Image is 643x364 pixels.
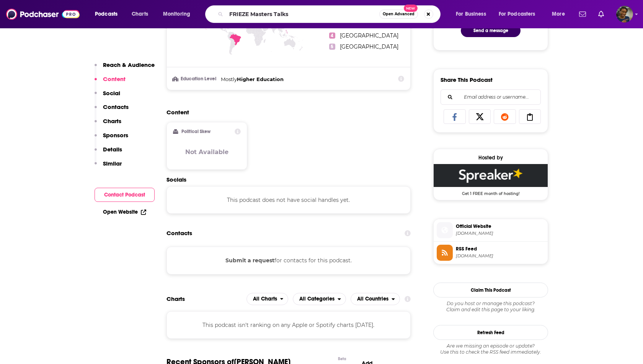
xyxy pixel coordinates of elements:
[499,9,535,19] span: For Podcasters
[383,12,415,16] span: Open Advanced
[158,8,200,20] button: open menu
[95,75,126,89] button: Content
[357,296,388,302] span: All Countries
[127,8,153,20] a: Charts
[246,293,289,305] h2: Platforms
[456,245,545,252] span: RSS Feed
[95,9,118,19] span: Podcasts
[329,32,335,39] span: 4
[103,117,121,125] p: Charts
[163,9,190,19] span: Monitoring
[494,109,516,124] a: Share on Reddit
[221,76,237,82] span: Mostly
[166,176,411,183] h2: Socials
[433,301,548,313] div: Claim and edit this page to your liking.
[212,5,448,23] div: Search podcasts, credits, & more...
[253,296,277,302] span: All Charts
[299,296,335,302] span: All Categories
[95,132,128,146] button: Sponsors
[90,8,127,20] button: open menu
[95,146,122,160] button: Details
[434,154,548,161] div: Hosted by
[441,89,541,105] div: Search followers
[434,164,548,195] a: Spreaker Deal: Get 1 FREE month of hosting!
[456,231,545,236] span: spreaker.com
[433,343,548,355] div: Are we missing an episode or update? Use this to check the RSS feed immediately.
[351,293,400,305] h2: Countries
[185,148,228,156] h3: Not Available
[95,89,120,104] button: Social
[461,24,521,37] button: Send a message
[547,8,574,20] button: open menu
[166,109,405,116] h2: Content
[103,146,122,153] p: Details
[441,76,493,83] h3: Share This Podcast
[95,117,121,132] button: Charts
[379,10,418,19] button: Open AdvancedNew
[456,9,486,19] span: For Business
[437,222,545,238] a: Official Website[DOMAIN_NAME]
[329,44,335,50] span: 5
[450,8,496,20] button: open menu
[456,223,545,230] span: Official Website
[103,103,129,110] p: Contacts
[552,9,565,19] span: More
[226,8,379,20] input: Search podcasts, credits, & more...
[433,301,548,307] span: Do you host or manage this podcast?
[95,188,155,202] button: Contact Podcast
[434,187,548,196] span: Get 1 FREE month of hosting!
[616,6,633,23] button: Show profile menu
[166,247,411,274] div: for contacts for this podcast.
[351,293,400,305] button: open menu
[338,356,346,361] div: Beta
[6,7,80,21] img: Podchaser - Follow, Share and Rate Podcasts
[103,132,128,139] p: Sponsors
[494,8,547,20] button: open menu
[404,5,418,12] span: New
[340,32,398,39] span: [GEOGRAPHIC_DATA]
[103,89,120,97] p: Social
[447,90,534,104] input: Email address or username...
[103,160,122,167] p: Similar
[181,129,211,134] h2: Political Skew
[433,283,548,297] button: Claim This Podcast
[103,209,146,215] a: Open Website
[293,293,346,305] button: open menu
[293,293,346,305] h2: Categories
[95,103,129,117] button: Contacts
[103,75,126,83] p: Content
[166,295,185,302] h2: Charts
[437,245,545,261] a: RSS Feed[DOMAIN_NAME]
[246,293,289,305] button: open menu
[132,9,148,19] span: Charts
[173,76,218,81] h3: Education Level
[225,256,274,265] button: Submit a request
[95,160,122,174] button: Similar
[616,6,633,23] span: Logged in as sabrinajohnson
[166,226,192,240] h2: Contacts
[237,76,284,82] span: Higher Education
[595,8,607,21] a: Show notifications dropdown
[519,109,541,124] a: Copy Link
[456,253,545,259] span: spreaker.com
[576,8,589,21] a: Show notifications dropdown
[166,311,411,339] div: This podcast isn't ranking on any Apple or Spotify charts [DATE].
[433,325,548,340] button: Refresh Feed
[95,61,155,75] button: Reach & Audience
[444,109,466,124] a: Share on Facebook
[616,6,633,23] img: User Profile
[166,186,411,214] div: This podcast does not have social handles yet.
[340,43,398,50] span: [GEOGRAPHIC_DATA]
[469,109,491,124] a: Share on X/Twitter
[434,164,548,187] img: Spreaker Deal: Get 1 FREE month of hosting!
[103,61,155,68] p: Reach & Audience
